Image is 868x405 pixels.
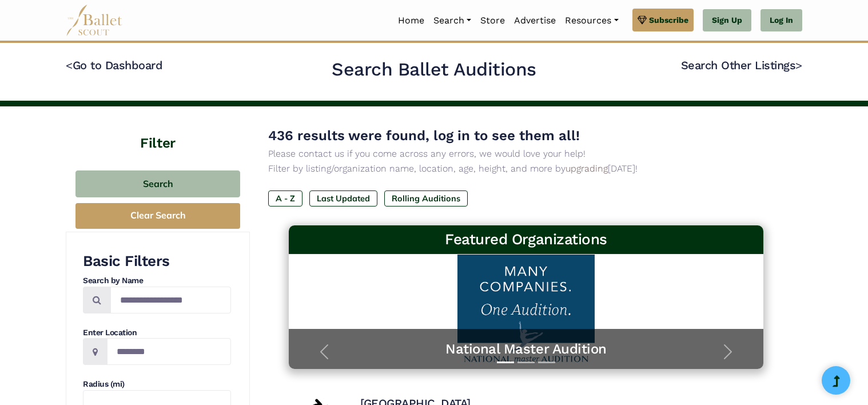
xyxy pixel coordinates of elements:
[509,9,560,33] a: Advertise
[268,161,784,176] p: Filter by listing/organization name, location, age, height, and more by [DATE]!
[298,230,754,249] h3: Featured Organizations
[476,9,509,33] a: Store
[332,58,536,82] h2: Search Ballet Auditions
[761,9,802,32] a: Log In
[268,128,580,144] span: 436 results were found, log in to see them all!
[560,9,623,33] a: Resources
[566,163,608,174] a: upgrading
[83,252,231,271] h3: Basic Filters
[83,327,231,339] h4: Enter Location
[268,190,302,207] label: A - Z
[75,203,240,229] button: Clear Search
[649,14,688,26] span: Subscribe
[66,58,162,72] a: <Go to Dashboard
[268,146,784,161] p: Please contact us if you come across any errors, we would love your help!
[429,9,476,33] a: Search
[309,190,377,207] label: Last Updated
[703,9,751,32] a: Sign Up
[66,106,250,153] h4: Filter
[497,356,514,369] button: Slide 1
[110,287,231,313] input: Search by names...
[538,356,555,369] button: Slide 3
[638,14,647,26] img: gem.svg
[66,58,73,72] code: <
[632,9,694,31] a: Subscribe
[517,356,535,369] button: Slide 2
[83,379,231,390] h4: Radius (mi)
[83,275,231,287] h4: Search by Name
[107,338,231,365] input: Location
[795,58,802,72] code: >
[384,190,468,207] label: Rolling Auditions
[393,9,429,33] a: Home
[75,170,240,197] button: Search
[681,58,802,72] a: Search Other Listings>
[300,340,752,358] a: National Master Audition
